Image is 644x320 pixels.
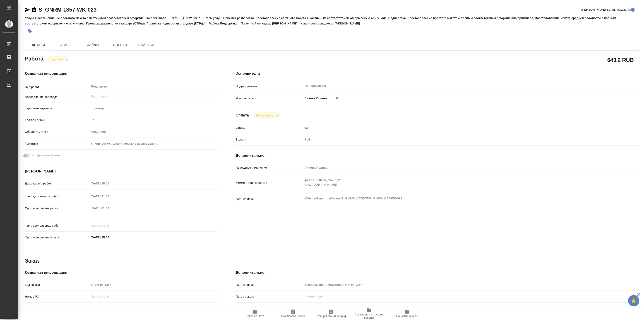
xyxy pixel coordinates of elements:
span: Скопировать мини-бриф [315,315,346,318]
span: [PERSON_NAME] детали заказа [582,7,627,12]
button: Скопировать ссылку для ЯМессенджера [25,7,30,12]
p: Этапы услуги [203,16,223,20]
span: Обновить файлы [396,315,418,318]
p: Услуга [25,16,35,20]
div: Клинические и доклинические исследования [89,140,218,148]
p: Ставка [236,126,303,130]
h4: Исполнители [236,71,639,76]
h4: Дополнительно [236,270,639,275]
button: Ссылка на инструкции верстки [350,307,388,320]
textarea: /Clients/Generium/Orders/S_GNRM-1357/DTP/S_GNRM-1357-WK-023 [303,195,606,202]
input: Пустое поле [89,193,129,200]
a: S_GNRM-1357 [303,307,323,310]
span: Папка на Drive [246,315,264,318]
button: Скопировать мини-бриф [312,307,350,320]
input: Пустое поле [303,281,606,288]
p: S_GNRM-1357 [180,16,203,20]
h4: Дополнительно [236,153,639,158]
h4: Основная информация [25,270,218,275]
p: Дата начала работ [25,181,89,186]
span: 🙏 [630,296,638,305]
div: страница [89,104,218,112]
input: Пустое поле [303,293,606,300]
p: Факт. срок заверш. работ [25,223,89,228]
input: Пустое поле [89,222,129,229]
button: 🙏 [628,295,639,306]
p: Номер РО [25,294,89,299]
p: Тематика [25,141,89,146]
span: Нотариальный заказ [31,153,60,158]
span: Этапы [55,42,77,48]
span: Файлы [82,42,104,48]
p: Вид услуги [25,306,89,311]
input: Пустое поле [89,117,218,123]
h4: Оплата [236,113,249,118]
p: Путь на drive [236,197,303,201]
p: Факт. дата начала работ [25,194,89,199]
h4: [PERSON_NAME] [25,169,218,174]
p: Срок завершения услуги [25,235,89,240]
button: Не оплачена [255,114,275,117]
a: S_GNRM-1357-WK-023 [38,7,96,13]
input: Пустое поле [303,164,606,171]
p: Направление перевода [25,95,89,99]
p: Комментарий к работе [236,181,303,185]
input: Пустое поле [89,293,218,300]
p: Путь к заказу [236,294,303,299]
p: Приемка разверстки, Восстановление сложного макета с частичным соответствием оформлению оригинала... [25,16,616,25]
button: Добавить тэг [25,26,35,36]
div: RUB [303,136,606,143]
p: Клиентские менеджеры [301,22,335,25]
p: Вид работ [25,85,89,89]
p: Общая тематика [25,130,89,134]
button: Обновить файлы [388,307,426,320]
p: Валюта [236,137,303,142]
p: Исполнитель [236,96,303,101]
p: Кол-во единиц [25,118,89,122]
input: Пустое поле [89,281,218,288]
button: Удалить исполнителя [332,93,342,103]
input: Пустое поле [303,124,606,131]
p: Проектный менеджер [241,22,272,25]
h2: Заказ [25,257,40,264]
button: В работе [49,57,64,61]
p: Работа [209,22,220,25]
div: В работе [252,112,280,119]
h2: Работа [25,54,43,62]
p: Заказ: [170,16,180,20]
input: Пустое поле [89,205,129,211]
input: ✎ Введи что-нибудь [89,234,129,241]
p: Тарифные единицы [25,106,89,111]
p: Подверстка [220,22,241,25]
p: Линова Полина [303,96,328,101]
textarea: файл НС00225_manuf_2 [URL][DOMAIN_NAME] [303,176,606,189]
span: SmartCat [136,42,158,48]
span: Оценки [109,42,131,48]
input: Пустое поле [91,94,207,99]
p: [PERSON_NAME] [335,22,363,25]
p: Код заказа [25,283,89,287]
input: Пустое поле [89,305,218,312]
h4: Основная информация [25,71,218,76]
div: Медицина [89,128,218,136]
p: Подразделение [236,84,303,89]
button: Папка на Drive [236,307,274,320]
button: Скопировать ссылку [31,7,37,12]
h2: 643.2 RUB [607,56,634,64]
p: [PERSON_NAME] [272,22,301,25]
span: Детали [28,42,49,48]
span: Ссылка на инструкции верстки [353,313,385,319]
div: В работе [47,56,70,62]
p: Последнее изменение [236,165,303,170]
input: Пустое поле [89,180,129,187]
p: Восстановление сложного макета с частичным соответствием оформлению оригинала [35,16,170,20]
p: Срок завершения работ [25,206,89,211]
button: Скопировать бриф [274,307,312,320]
p: Путь на drive [236,283,303,287]
span: Скопировать бриф [281,315,305,318]
p: Проекты Smartcat [236,306,303,311]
